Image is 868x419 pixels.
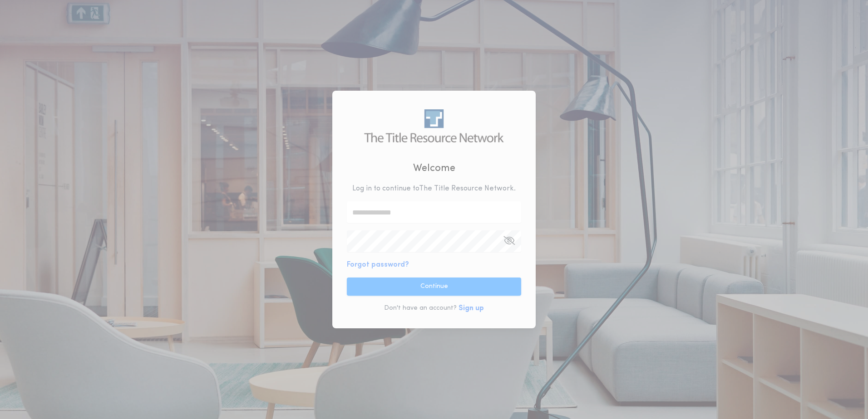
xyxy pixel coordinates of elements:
[347,278,521,296] button: Continue
[364,109,503,142] img: logo
[384,304,457,313] p: Don't have an account?
[413,161,455,176] h2: Welcome
[352,183,516,194] p: Log in to continue to The Title Resource Network .
[347,259,409,270] button: Forgot password?
[459,303,484,314] button: Sign up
